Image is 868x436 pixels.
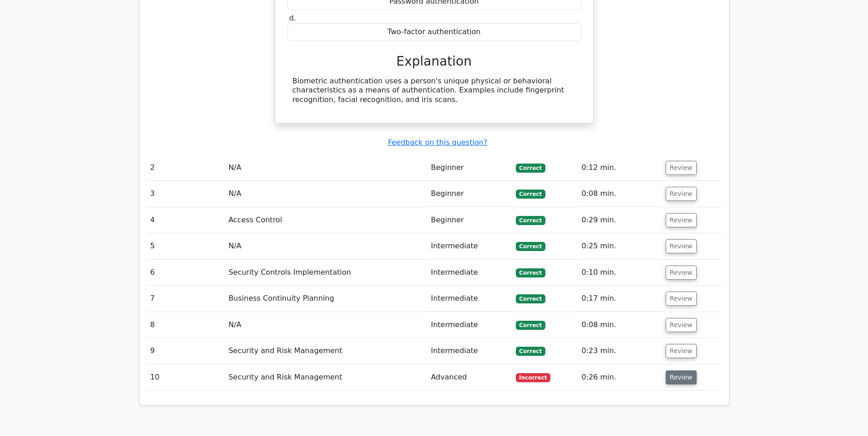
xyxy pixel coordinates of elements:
[225,364,427,390] td: Security and Risk Management
[516,242,545,251] span: Correct
[427,181,512,207] td: Beginner
[388,138,487,147] a: Feedback on this question?
[516,321,545,330] span: Correct
[666,318,697,332] button: Review
[516,373,551,382] span: Incorrect
[147,181,225,207] td: 3
[147,286,225,312] td: 7
[289,14,296,22] span: d.
[287,23,581,41] div: Two-factor authentication
[666,292,697,306] button: Review
[578,207,662,233] td: 0:29 min.
[516,216,545,225] span: Correct
[427,338,512,364] td: Intermediate
[147,312,225,338] td: 8
[427,312,512,338] td: Intermediate
[427,233,512,259] td: Intermediate
[516,164,545,173] span: Correct
[147,155,225,181] td: 2
[578,155,662,181] td: 0:12 min.
[147,364,225,390] td: 10
[578,181,662,207] td: 0:08 min.
[427,364,512,390] td: Advanced
[578,286,662,312] td: 0:17 min.
[225,233,427,259] td: N/A
[147,338,225,364] td: 9
[225,312,427,338] td: N/A
[225,207,427,233] td: Access Control
[225,260,427,286] td: Security Controls Implementation
[666,370,697,385] button: Review
[578,364,662,390] td: 0:26 min.
[427,260,512,286] td: Intermediate
[225,181,427,207] td: N/A
[225,338,427,364] td: Security and Risk Management
[516,347,545,356] span: Correct
[578,260,662,286] td: 0:10 min.
[225,155,427,181] td: N/A
[225,286,427,312] td: Business Continuity Planning
[578,233,662,259] td: 0:25 min.
[666,213,697,227] button: Review
[293,54,576,69] h3: Explanation
[666,187,697,201] button: Review
[578,338,662,364] td: 0:23 min.
[427,286,512,312] td: Intermediate
[147,233,225,259] td: 5
[516,268,545,277] span: Correct
[578,312,662,338] td: 0:08 min.
[147,260,225,286] td: 6
[666,161,697,175] button: Review
[147,207,225,233] td: 4
[293,77,576,105] div: Biometric authentication uses a person's unique physical or behavioral characteristics as a means...
[516,294,545,303] span: Correct
[516,190,545,199] span: Correct
[427,207,512,233] td: Beginner
[666,344,697,358] button: Review
[666,239,697,253] button: Review
[666,266,697,280] button: Review
[427,155,512,181] td: Beginner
